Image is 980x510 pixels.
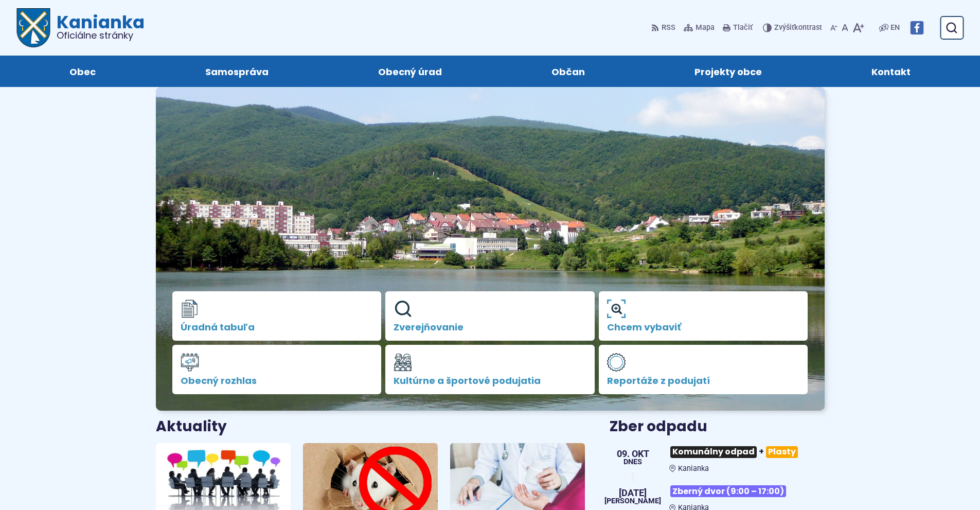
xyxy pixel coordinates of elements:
span: Obecný úrad [378,56,442,87]
span: Tlačiť [733,24,753,32]
a: Chcem vybaviť [599,291,808,341]
a: Obec [25,56,140,87]
span: kontrast [774,24,822,32]
a: Samospráva [161,56,313,87]
span: Zverejňovanie [394,322,586,332]
span: [PERSON_NAME] [604,498,661,505]
a: Kultúrne a športové podujatia [385,345,595,394]
span: Úradná tabuľa [181,322,373,332]
span: Obecný rozhlas [181,376,373,386]
span: Kanianka [678,464,709,473]
img: Prejsť na domovskú stránku [16,8,50,47]
a: Obecný rozhlas [172,345,382,394]
span: Kontakt [871,56,911,87]
a: Mapa [682,17,717,39]
a: Kontakt [827,56,955,87]
span: Zvýšiť [774,23,794,32]
a: Obecný úrad [333,56,486,87]
a: RSS [651,17,678,39]
a: Komunálny odpad+Plasty Kanianka 09. okt Dnes [610,442,824,473]
span: Reportáže z podujatí [607,376,800,386]
a: EN [888,22,902,34]
button: Nastaviť pôvodnú veľkosť písma [840,17,850,39]
h3: Zber odpadu [610,419,824,435]
button: Tlačiť [721,17,755,39]
a: Občan [507,56,630,87]
h3: + [669,442,824,462]
span: Občan [551,56,585,87]
span: Chcem vybaviť [607,322,800,332]
span: Mapa [696,22,715,34]
span: Komunálny odpad [670,446,757,458]
h3: Aktuality [156,419,227,435]
a: Zverejňovanie [385,291,595,341]
h1: Kanianka [50,13,145,40]
button: Zväčšiť veľkosť písma [850,17,866,39]
span: EN [890,22,900,34]
a: Projekty obce [650,56,807,87]
span: RSS [662,22,675,34]
span: Oficiálne stránky [57,31,145,40]
span: Dnes [617,459,649,466]
span: Zberný dvor (9:00 – 17:00) [670,485,786,497]
span: Samospráva [205,56,269,87]
span: Projekty obce [694,56,762,87]
img: Prejsť na Facebook stránku [910,21,923,34]
span: [DATE] [604,488,661,498]
button: Zvýšiťkontrast [763,17,824,39]
span: Plasty [766,446,798,458]
a: Úradná tabuľa [172,291,382,341]
a: Reportáže z podujatí [599,345,808,394]
span: Obec [69,56,96,87]
span: 09. okt [617,449,649,459]
button: Zmenšiť veľkosť písma [828,17,840,39]
span: Kultúrne a športové podujatia [394,376,586,386]
a: Logo Kanianka, prejsť na domovskú stránku. [16,8,145,47]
